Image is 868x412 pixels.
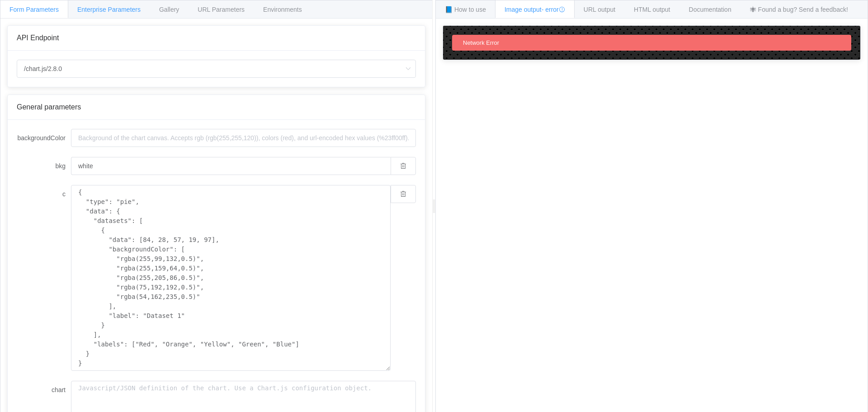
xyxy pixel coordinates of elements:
span: Form Parameters [9,6,59,13]
span: Environments [263,6,302,13]
span: Gallery [159,6,179,13]
label: bkg [17,157,71,175]
input: Background of the chart canvas. Accepts rgb (rgb(255,255,120)), colors (red), and url-encoded hex... [71,157,391,175]
label: chart [17,381,71,399]
span: Enterprise Parameters [77,6,141,13]
label: backgroundColor [17,129,71,147]
span: URL Parameters [198,6,245,13]
input: Background of the chart canvas. Accepts rgb (rgb(255,255,120)), colors (red), and url-encoded hex... [71,129,416,147]
span: Network Error [463,39,499,46]
span: 🕷 Found a bug? Send a feedback! [750,6,848,13]
input: Select [17,60,416,78]
span: HTML output [634,6,670,13]
span: - error [542,6,565,13]
span: General parameters [17,103,81,111]
span: 📘 How to use [445,6,486,13]
label: c [17,185,71,203]
span: API Endpoint [17,34,59,42]
span: Image output [505,6,565,13]
span: URL output [584,6,615,13]
span: Documentation [689,6,731,13]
